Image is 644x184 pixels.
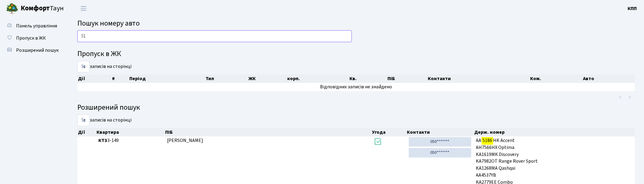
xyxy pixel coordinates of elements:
[371,128,406,136] th: Угода
[77,50,635,58] h4: Пропуск в ЖК
[482,136,493,145] mark: 5186
[474,128,635,136] th: Держ. номер
[287,74,349,83] th: корп.
[205,74,248,83] th: Тип
[77,61,131,73] label: записів на сторінці
[165,128,371,136] th: ПІБ
[77,74,111,83] th: Дії
[129,74,205,83] th: Період
[77,18,140,29] span: Пошук номеру авто
[387,74,427,83] th: ПІБ
[77,83,635,91] td: Відповідних записів не знайдено
[3,32,64,44] a: Пропуск в ЖК
[3,44,64,56] a: Розширений пошук
[96,128,165,136] th: Квартира
[6,2,18,15] img: logo.png
[77,61,90,73] select: записів на сторінці
[98,137,107,144] b: КТ3
[349,74,387,83] th: Кв.
[77,30,352,42] input: Пошук
[77,115,131,126] label: записів на сторінці
[3,20,64,32] a: Панель управління
[21,3,64,14] span: Таун
[76,3,91,13] button: Переключити навігацію
[248,74,287,83] th: ЖК
[21,3,50,13] b: Комфорт
[167,137,203,144] span: [PERSON_NAME]
[628,5,637,12] a: КПП
[98,137,162,144] span: 3-149
[16,47,59,54] span: Розширений пошук
[530,74,582,83] th: Ком.
[16,23,57,29] span: Панель управління
[582,74,635,83] th: Авто
[77,128,96,136] th: Дії
[77,115,90,126] select: записів на сторінці
[406,128,473,136] th: Контакти
[16,35,46,41] span: Пропуск в ЖК
[77,103,635,112] h4: Розширений пошук
[111,74,129,83] th: #
[427,74,530,83] th: Контакти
